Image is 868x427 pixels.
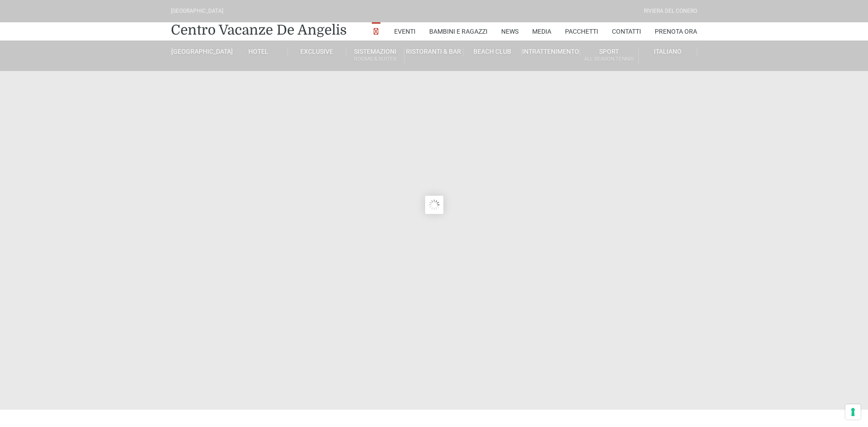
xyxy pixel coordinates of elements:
a: Media [532,22,551,41]
a: Eventi [394,22,416,41]
a: Ristoranti & Bar [405,47,463,56]
small: All Season Tennis [580,55,638,63]
a: Hotel [229,47,288,56]
a: Beach Club [463,47,522,56]
a: Contatti [612,22,641,41]
button: Le tue preferenze relative al consenso per le tecnologie di tracciamento [845,404,861,420]
a: News [501,22,519,41]
div: [GEOGRAPHIC_DATA] [171,7,223,15]
a: Exclusive [288,47,346,56]
a: [GEOGRAPHIC_DATA] [171,47,229,56]
a: SportAll Season Tennis [580,47,638,64]
a: Pacchetti [565,22,598,41]
small: Rooms & Suites [346,55,404,63]
a: Italiano [639,47,697,56]
div: Riviera Del Conero [644,7,697,15]
a: Intrattenimento [522,47,580,56]
a: SistemazioniRooms & Suites [346,47,405,64]
a: Prenota Ora [655,22,697,41]
a: Bambini e Ragazzi [429,22,488,41]
a: Centro Vacanze De Angelis [171,21,347,39]
span: Italiano [654,48,682,55]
